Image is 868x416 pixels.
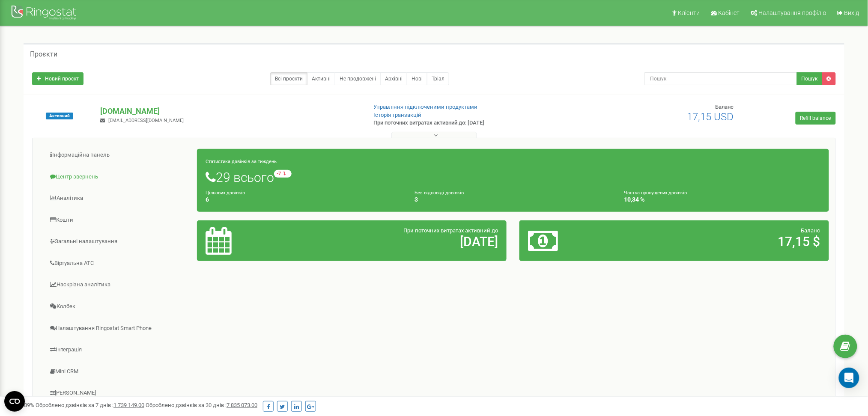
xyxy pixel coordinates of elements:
[415,190,464,196] small: Без відповіді дзвінків
[716,104,734,110] span: Баланс
[374,104,478,110] a: Управління підключеними продуктами
[206,170,820,184] h1: 29 всього
[801,227,820,234] span: Баланс
[307,235,498,249] h2: [DATE]
[427,72,449,85] a: Тріал
[4,391,25,412] button: Open CMP widget
[39,274,197,295] a: Наскрізна аналітика
[307,72,335,85] a: Активні
[39,210,197,231] a: Кошти
[759,9,826,16] span: Налаштування профілю
[678,9,700,16] span: Клієнти
[839,368,859,388] div: Open Intercom Messenger
[39,318,197,339] a: Налаштування Ringostat Smart Phone
[39,296,197,317] a: Колбек
[206,159,277,164] small: Статистика дзвінків за тиждень
[113,402,144,408] u: 1 739 149,00
[46,113,73,119] span: Активний
[100,106,360,117] p: [DOMAIN_NAME]
[844,9,859,16] span: Вихід
[374,119,565,127] p: При поточних витратах активний до: [DATE]
[797,72,823,85] button: Пошук
[30,51,57,58] h5: Проєкти
[644,72,797,85] input: Пошук
[687,111,734,123] span: 17,15 USD
[796,112,836,125] a: Refill balance
[39,361,197,382] a: Mini CRM
[403,227,498,234] span: При поточних витратах активний до
[206,196,402,203] h4: 6
[39,253,197,274] a: Віртуальна АТС
[407,72,427,85] a: Нові
[11,3,79,24] img: Ringostat Logo
[227,402,257,408] u: 7 835 073,00
[146,402,257,408] span: Оброблено дзвінків за 30 днів :
[374,112,422,118] a: Історія транзакцій
[380,72,407,85] a: Архівні
[719,9,740,16] span: Кабінет
[624,196,820,203] h4: 10,34 %
[39,166,197,187] a: Центр звернень
[624,190,687,196] small: Частка пропущених дзвінків
[415,196,611,203] h4: 3
[206,190,245,196] small: Цільових дзвінків
[39,145,197,166] a: Інформаційна панель
[108,118,184,123] span: [EMAIL_ADDRESS][DOMAIN_NAME]
[39,231,197,252] a: Загальні налаштування
[274,170,292,178] small: -7
[36,402,144,408] span: Оброблено дзвінків за 7 днів :
[270,72,307,85] a: Всі проєкти
[39,383,197,404] a: [PERSON_NAME]
[335,72,381,85] a: Не продовжені
[32,72,84,85] a: Новий проєкт
[39,339,197,360] a: Інтеграція
[39,188,197,209] a: Аналiтика
[630,235,820,249] h2: 17,15 $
